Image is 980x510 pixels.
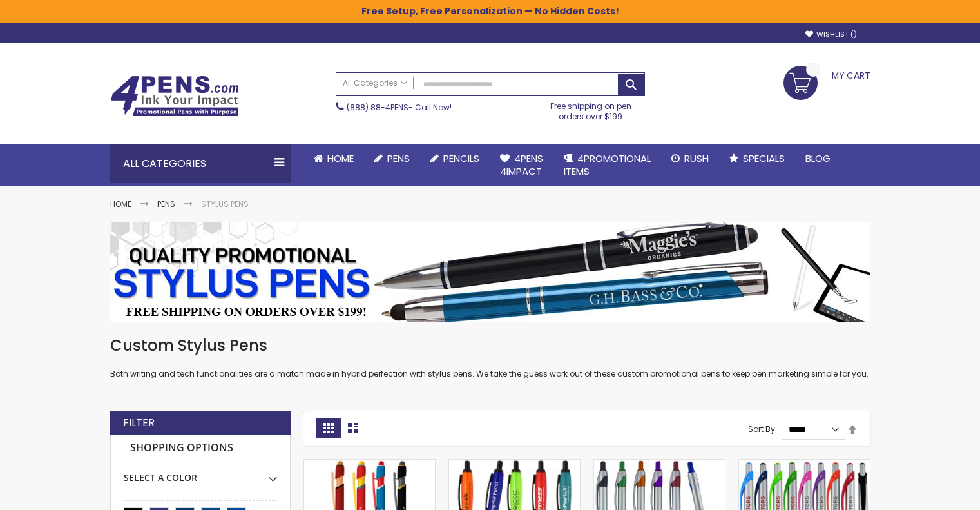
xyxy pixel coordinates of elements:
span: All Categories [343,78,407,88]
a: Pens [364,144,420,173]
span: Pens [387,152,410,165]
strong: Stylus Pens [201,199,249,210]
a: Neon-Bright Promo Pens - Special Offer [449,459,580,470]
a: Lexus Stylus Pen [739,459,870,470]
div: All Categories [110,144,291,183]
label: Sort By [748,424,775,435]
div: Free shipping on pen orders over $199 [537,96,645,122]
div: Both writing and tech functionalities are a match made in hybrid perfection with stylus pens. We ... [110,335,870,380]
img: Stylus Pens [110,222,870,322]
a: 4Pens4impact [490,144,553,186]
a: Slim Jen Silver Stylus [594,459,725,470]
span: Home [327,152,354,165]
img: 4Pens Custom Pens and Promotional Products [110,75,239,117]
a: All Categories [336,73,414,94]
a: Superhero Ellipse Softy Pen with Stylus - Laser Engraved [304,459,435,470]
a: Wishlist [805,30,857,39]
strong: Shopping Options [124,435,277,462]
span: Pencils [443,152,479,165]
span: 4Pens 4impact [500,152,543,178]
a: Blog [795,144,841,173]
h1: Custom Stylus Pens [110,335,870,356]
a: Pencils [420,144,490,173]
span: - Call Now! [347,102,452,113]
span: Rush [684,152,709,165]
a: Home [110,199,131,210]
span: Blog [805,152,831,165]
strong: Filter [123,416,155,430]
a: Rush [661,144,719,173]
a: (888) 88-4PENS [347,102,408,113]
span: 4PROMOTIONAL ITEMS [564,152,651,178]
a: Pens [157,199,175,210]
a: 4PROMOTIONALITEMS [553,144,661,186]
div: Select A Color [124,462,277,484]
a: Specials [719,144,795,173]
span: Specials [743,152,785,165]
strong: Grid [316,418,341,438]
a: Home [303,144,364,173]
